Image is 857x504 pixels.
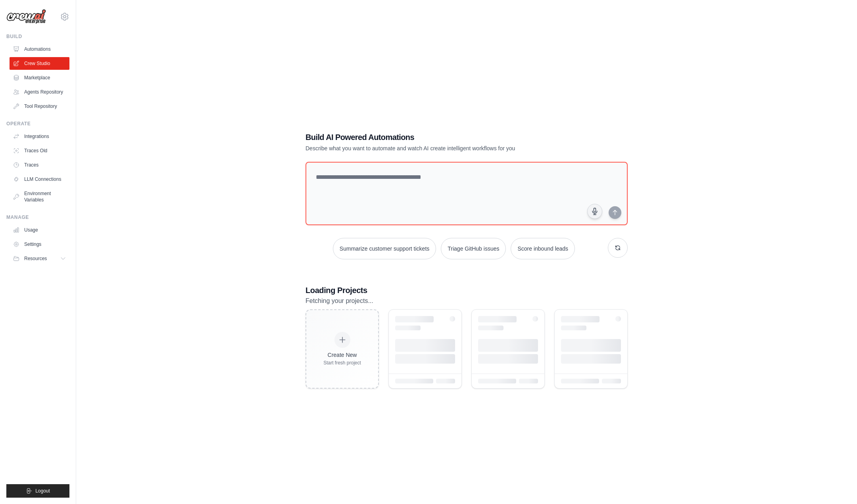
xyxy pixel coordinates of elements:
[10,252,69,265] button: Resources
[441,238,506,259] button: Triage GitHub issues
[6,9,46,24] img: Logo
[10,173,69,186] a: LLM Connections
[6,33,69,40] div: Build
[10,86,69,98] a: Agents Repository
[511,238,575,259] button: Score inbound leads
[306,285,628,296] h3: Loading Projects
[10,43,69,56] a: Automations
[35,488,50,494] span: Logout
[10,144,69,157] a: Traces Old
[306,296,628,306] p: Fetching your projects...
[6,121,69,127] div: Operate
[10,187,69,206] a: Environment Variables
[608,238,628,258] button: Get new suggestions
[6,484,69,498] button: Logout
[587,204,602,219] button: Click to speak your automation idea
[10,159,69,171] a: Traces
[323,360,361,366] div: Start fresh project
[10,238,69,251] a: Settings
[10,57,69,70] a: Crew Studio
[306,144,572,152] p: Describe what you want to automate and watch AI create intelligent workflows for you
[10,71,69,84] a: Marketplace
[323,351,361,359] div: Create New
[10,224,69,236] a: Usage
[10,100,69,113] a: Tool Repository
[333,238,436,259] button: Summarize customer support tickets
[6,214,69,220] div: Manage
[306,132,572,143] h1: Build AI Powered Automations
[24,255,47,262] span: Resources
[10,130,69,143] a: Integrations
